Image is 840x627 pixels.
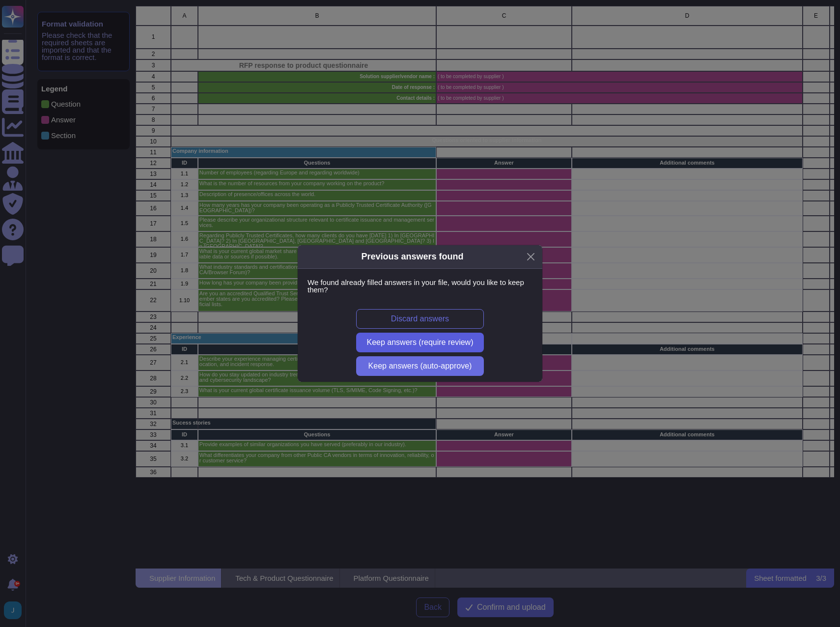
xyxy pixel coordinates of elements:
button: Close [523,249,538,264]
button: Discard answers [356,309,484,329]
div: Previous answers found [361,250,463,263]
button: Keep answers (auto-approve) [356,356,484,376]
span: Keep answers (require review) [367,339,474,346]
span: Discard answers [391,315,449,323]
div: We found already filled answers in your file, would you like to keep them? [298,269,542,303]
button: Keep answers (require review) [356,333,484,352]
span: Keep answers (auto-approve) [368,362,472,370]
